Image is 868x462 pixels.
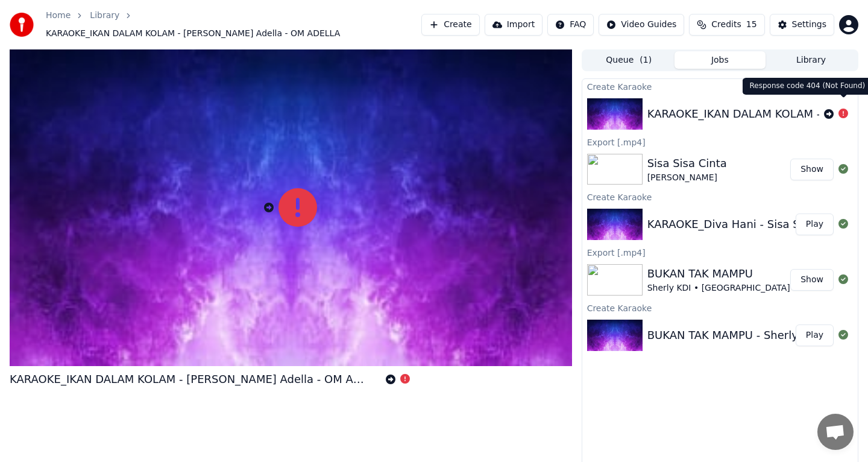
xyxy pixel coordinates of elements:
[790,159,834,180] button: Show
[582,245,858,259] div: Export [.mp4]
[675,51,766,69] button: Jobs
[746,19,757,31] span: 15
[582,300,858,315] div: Create Karaoke
[421,14,480,36] button: Create
[647,155,727,172] div: Sisa Sisa Cinta
[10,13,34,37] img: youka
[599,14,684,36] button: Video Guides
[792,19,826,31] div: Settings
[582,79,858,93] div: Create Karaoke
[46,10,71,22] a: Home
[770,14,834,36] button: Settings
[647,172,727,184] div: [PERSON_NAME]
[796,214,834,235] button: Play
[485,14,542,36] button: Import
[796,324,834,346] button: Play
[582,134,858,149] div: Export [.mp4]
[547,14,594,36] button: FAQ
[766,51,857,69] button: Library
[640,54,652,66] span: ( 1 )
[817,414,854,450] a: Obrolan terbuka
[711,19,741,31] span: Credits
[582,189,858,204] div: Create Karaoke
[10,371,371,388] div: KARAOKE_IKAN DALAM KOLAM - [PERSON_NAME] Adella - OM ADELLA
[46,28,340,40] span: KARAOKE_IKAN DALAM KOLAM - [PERSON_NAME] Adella - OM ADELLA
[689,14,764,36] button: Credits15
[790,269,834,291] button: Show
[583,51,675,69] button: Queue
[46,10,421,40] nav: breadcrumb
[90,10,119,22] a: Library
